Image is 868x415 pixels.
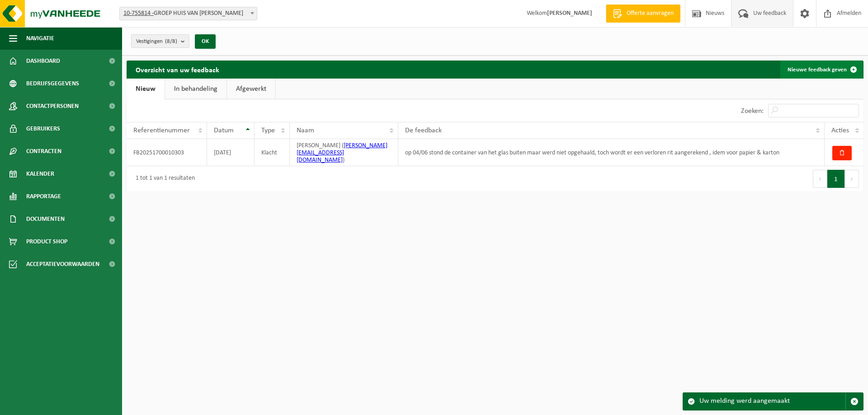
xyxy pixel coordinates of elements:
[606,5,680,23] a: Offerte aanvragen
[165,79,226,99] a: In behandeling
[123,10,154,17] tcxspan: Call 10-755814 - via 3CX
[26,117,60,140] span: Gebruikers
[297,127,314,134] span: Naam
[119,7,257,20] span: 10-755814 - GROEP HUIS VAN WONTERGHEM
[26,230,67,253] span: Product Shop
[26,50,60,72] span: Dashboard
[290,139,398,166] td: [PERSON_NAME] ( )
[26,95,79,117] span: Contactpersonen
[26,140,61,163] span: Contracten
[297,142,387,163] a: [PERSON_NAME][EMAIL_ADDRESS][DOMAIN_NAME]
[26,163,54,185] span: Kalender
[831,127,849,134] span: Acties
[195,34,216,49] button: OK
[131,171,195,187] div: 1 tot 1 van 1 resultaten
[741,107,764,115] label: Zoeken:
[699,393,845,410] div: Uw melding werd aangemaakt
[26,253,99,275] span: Acceptatievoorwaarden
[26,27,54,50] span: Navigatie
[547,10,592,17] strong: [PERSON_NAME]
[127,61,228,78] h2: Overzicht van uw feedback
[127,139,207,166] td: FB20251700010303
[207,139,255,166] td: [DATE]
[26,208,65,230] span: Documenten
[127,79,165,99] a: Nieuw
[813,170,827,188] button: Previous
[624,9,676,18] span: Offerte aanvragen
[261,127,275,134] span: Type
[398,139,825,166] td: op 04/06 stond de container van het glas buiten maar werd niet opgehaald, toch wordt er een verlo...
[405,127,442,134] span: De feedback
[227,79,275,99] a: Afgewerkt
[165,38,177,44] count: (8/8)
[131,34,189,48] button: Vestigingen(8/8)
[26,72,79,95] span: Bedrijfsgegevens
[136,35,177,48] span: Vestigingen
[845,170,859,188] button: Next
[214,127,234,134] span: Datum
[26,185,61,208] span: Rapportage
[120,7,257,20] span: 10-755814 - GROEP HUIS VAN WONTERGHEM
[255,139,290,166] td: Klacht
[133,127,190,134] span: Referentienummer
[827,170,845,188] button: 1
[780,61,863,79] a: Nieuwe feedback geven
